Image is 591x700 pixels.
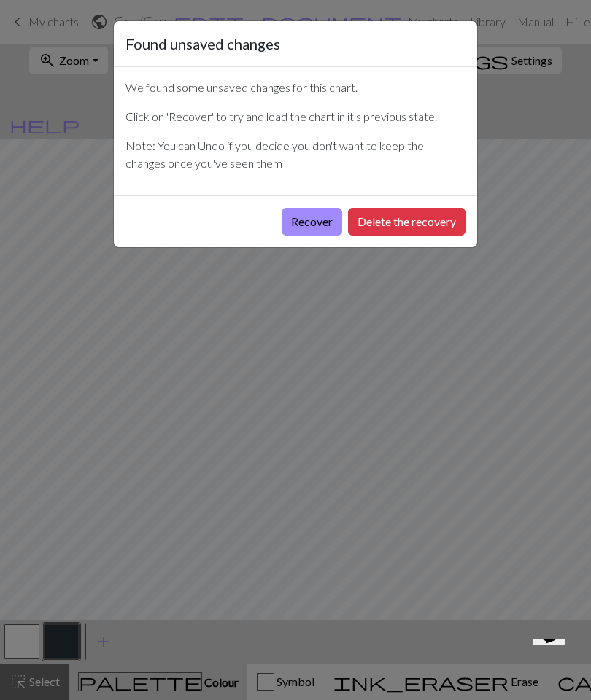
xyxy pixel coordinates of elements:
[348,208,466,236] button: Delete the recovery
[125,137,466,172] p: Note: You can Undo if you decide you don't want to keep the changes once you've seen them
[282,208,342,236] button: Recover
[125,33,280,55] h5: Found unsaved changes
[528,639,576,685] iframe: chat widget
[125,108,466,125] p: Click on 'Recover' to try and load the chart in it's previous state.
[125,79,466,96] p: We found some unsaved changes for this chart.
